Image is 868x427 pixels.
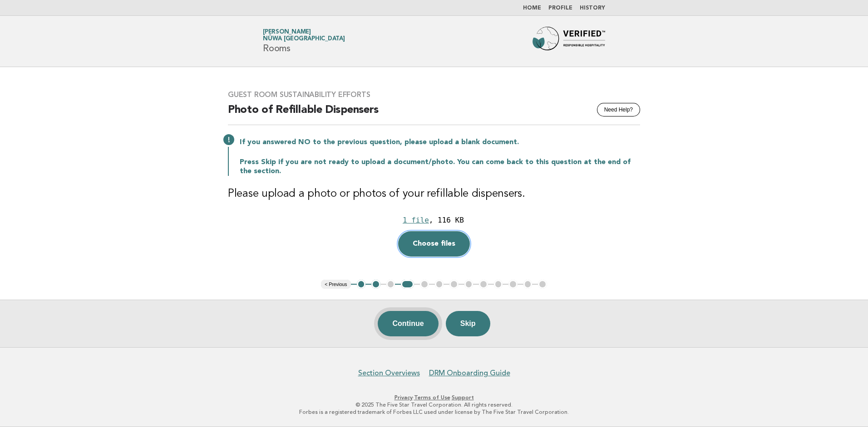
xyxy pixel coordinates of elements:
span: Nüwa [GEOGRAPHIC_DATA] [263,36,345,42]
a: DRM Onboarding Guide [429,369,510,378]
p: If you answered NO to the previous question, please upload a blank document. [240,138,640,147]
h1: Rooms [263,29,345,53]
a: Section Overviews [358,369,420,378]
p: Press Skip if you are not ready to upload a document/photo. You can come back to this question at... [240,158,640,176]
a: [PERSON_NAME]Nüwa [GEOGRAPHIC_DATA] [263,29,345,42]
a: History [580,5,605,11]
p: © 2025 The Five Star Travel Corporation. All rights reserved. [156,401,712,408]
img: Forbes Travel Guide [533,27,605,56]
div: , 116 KB [429,216,464,224]
div: 1 file [403,216,429,224]
button: 2 [371,280,380,289]
button: Skip [446,311,490,336]
h3: Please upload a photo or photos of your refillable dispensers. [228,187,640,201]
a: Home [523,5,541,11]
h2: Photo of Refillable Dispensers [228,103,640,125]
a: Terms of Use [414,394,450,401]
p: · · [156,394,712,401]
p: Forbes is a registered trademark of Forbes LLC used under license by The Five Star Travel Corpora... [156,408,712,416]
button: Choose files [398,231,470,257]
button: 1 [357,280,366,289]
button: Need Help? [597,103,640,116]
button: 4 [401,280,414,289]
a: Privacy [395,394,413,401]
a: Profile [548,5,572,11]
a: Support [452,394,474,401]
button: < Previous [321,280,350,289]
h3: Guest Room Sustainability Efforts [228,90,640,99]
button: Continue [378,311,438,336]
